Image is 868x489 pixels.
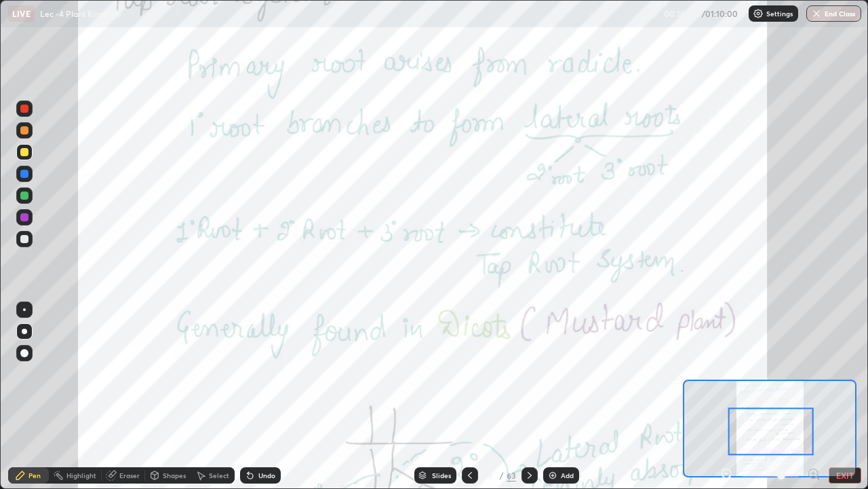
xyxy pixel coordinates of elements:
[806,5,861,22] button: End Class
[163,472,186,479] div: Shapes
[432,472,451,479] div: Slides
[547,470,558,481] img: add-slide-button
[829,467,861,484] button: EXIT
[40,8,121,19] p: Lec -4 Plant Kingdom
[28,472,41,479] div: Pen
[753,8,764,19] img: class-settings-icons
[507,469,516,482] div: 63
[500,471,504,479] div: /
[484,471,497,479] div: 9
[209,472,229,479] div: Select
[12,8,31,19] p: LIVE
[766,10,793,17] p: Settings
[119,472,140,479] div: Eraser
[561,472,574,479] div: Add
[258,472,275,479] div: Undo
[811,8,822,19] img: end-class-cross
[66,472,96,479] div: Highlight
